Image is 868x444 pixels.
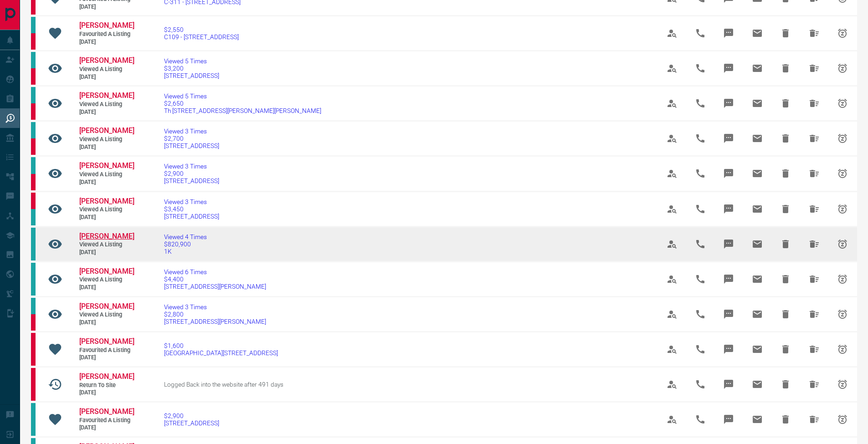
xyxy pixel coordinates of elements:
[164,72,219,79] span: [STREET_ADDRESS]
[689,92,711,114] span: Call
[661,163,683,184] span: View Profile
[775,92,796,114] span: Hide
[661,128,683,149] span: View Profile
[79,337,134,346] span: [PERSON_NAME]
[79,91,134,101] a: [PERSON_NAME]
[79,241,134,249] span: Viewed a Listing
[79,276,134,284] span: Viewed a Listing
[31,209,36,225] div: condos.ca
[31,138,36,155] div: property.ca
[164,381,283,388] span: Logged Back into the website after 491 days
[832,163,853,184] span: Snooze
[31,263,36,296] div: condos.ca
[79,3,134,11] span: [DATE]
[79,302,134,311] span: [PERSON_NAME]
[79,21,134,31] a: [PERSON_NAME]
[79,424,134,432] span: [DATE]
[718,233,740,255] span: Message
[718,57,740,79] span: Message
[164,170,219,177] span: $2,900
[803,303,825,325] span: Hide All from Brittney Steeves
[803,92,825,114] span: Hide All from Renee Labadie
[803,198,825,220] span: Hide All from Mohamad Birkdar
[832,92,853,114] span: Snooze
[31,368,36,401] div: property.ca
[164,303,266,325] a: Viewed 3 Times$2,800[STREET_ADDRESS][PERSON_NAME]
[832,373,853,395] span: Snooze
[775,338,796,360] span: Hide
[718,373,740,395] span: Message
[661,303,683,325] span: View Profile
[164,233,207,255] a: Viewed 4 Times$820,9001K
[79,56,134,66] a: [PERSON_NAME]
[79,126,134,136] a: [PERSON_NAME]
[746,57,768,79] span: Email
[79,407,134,416] span: [PERSON_NAME]
[79,232,134,241] a: [PERSON_NAME]
[689,338,711,360] span: Call
[79,284,134,291] span: [DATE]
[832,408,853,430] span: Snooze
[775,408,796,430] span: Hide
[79,197,134,206] a: [PERSON_NAME]
[31,193,36,209] div: property.ca
[79,232,134,240] span: [PERSON_NAME]
[79,126,134,135] span: [PERSON_NAME]
[661,338,683,360] span: View Profile
[31,174,36,190] div: property.ca
[79,31,134,38] span: Favourited a Listing
[164,342,278,357] a: $1,600[GEOGRAPHIC_DATA][STREET_ADDRESS]
[803,233,825,255] span: Hide All from Roven Dsouza
[803,338,825,360] span: Hide All from Madison Sousa
[79,372,134,382] a: [PERSON_NAME]
[79,311,134,319] span: Viewed a Listing
[31,103,36,120] div: property.ca
[164,268,266,276] span: Viewed 6 Times
[79,38,134,46] span: [DATE]
[79,143,134,151] span: [DATE]
[31,298,36,314] div: condos.ca
[79,407,134,417] a: [PERSON_NAME]
[803,408,825,430] span: Hide All from Serena Hennessey
[746,22,768,44] span: Email
[164,303,266,311] span: Viewed 3 Times
[746,338,768,360] span: Email
[79,73,134,81] span: [DATE]
[79,417,134,424] span: Favourited a Listing
[164,342,278,349] span: $1,600
[832,22,853,44] span: Snooze
[689,408,711,430] span: Call
[79,302,134,311] a: [PERSON_NAME]
[31,122,36,138] div: condos.ca
[164,57,219,65] span: Viewed 5 Times
[164,26,239,41] a: $2,550C109 - [STREET_ADDRESS]
[79,66,134,73] span: Viewed a Listing
[718,128,740,149] span: Message
[718,338,740,360] span: Message
[689,268,711,290] span: Call
[79,171,134,179] span: Viewed a Listing
[746,233,768,255] span: Email
[164,128,219,149] a: Viewed 3 Times$2,700[STREET_ADDRESS]
[775,128,796,149] span: Hide
[164,276,266,283] span: $4,400
[803,57,825,79] span: Hide All from Renee Labadie
[79,382,134,389] span: Return to Site
[832,57,853,79] span: Snooze
[718,198,740,220] span: Message
[661,57,683,79] span: View Profile
[832,128,853,149] span: Snooze
[689,303,711,325] span: Call
[79,267,134,276] span: [PERSON_NAME]
[79,161,134,171] a: [PERSON_NAME]
[832,338,853,360] span: Snooze
[79,21,134,30] span: [PERSON_NAME]
[164,198,219,220] a: Viewed 3 Times$3,450[STREET_ADDRESS]
[79,389,134,397] span: [DATE]
[164,142,219,149] span: [STREET_ADDRESS]
[164,92,321,100] span: Viewed 5 Times
[689,163,711,184] span: Call
[775,303,796,325] span: Hide
[164,163,219,184] a: Viewed 3 Times$2,900[STREET_ADDRESS]
[79,354,134,362] span: [DATE]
